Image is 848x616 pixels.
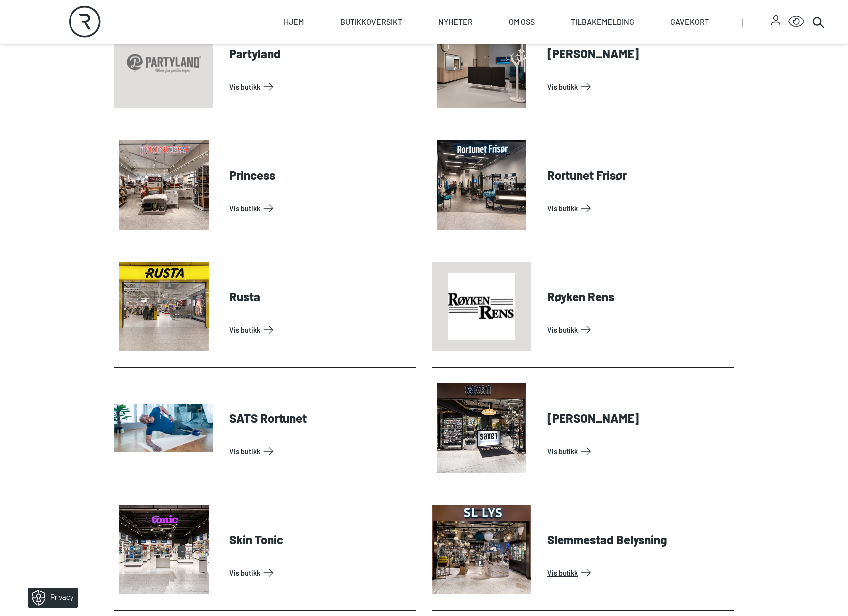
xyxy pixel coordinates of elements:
[547,322,730,338] a: Vis Butikk: Røyken Rens
[229,200,412,216] a: Vis Butikk: Princess
[229,322,412,338] a: Vis Butikk: Rusta
[229,79,412,95] a: Vis Butikk: Partyland
[10,584,91,611] iframe: Manage Preferences
[547,200,730,216] a: Vis Butikk: Rortunet Frisør
[547,443,730,459] a: Vis Butikk: Saxen Frisør
[788,14,804,30] button: Open Accessibility Menu
[229,565,412,581] a: Vis Butikk: Skin Tonic
[547,79,730,95] a: Vis Butikk: Pons Helsetun
[229,443,412,459] a: Vis Butikk: SATS Rortunet
[547,565,730,581] a: Vis Butikk: Slemmestad Belysning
